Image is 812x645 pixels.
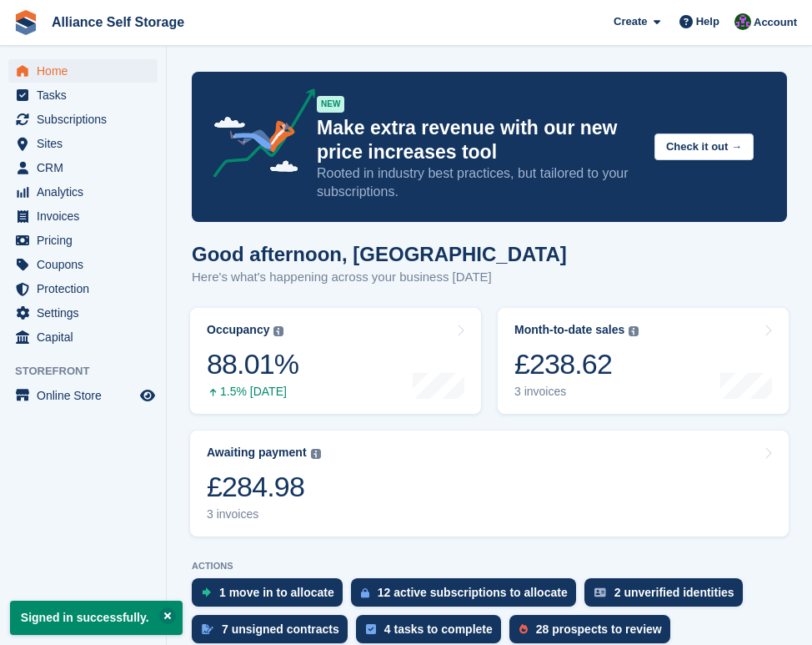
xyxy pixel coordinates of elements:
[8,277,158,300] a: menu
[514,323,624,337] div: Month-to-date sales
[754,14,797,31] span: Account
[378,586,568,599] div: 12 active subscriptions to allocate
[361,587,369,598] img: active_subscription_to_allocate_icon-d502201f5373d7db506a760aba3b589e785aa758c864c3986d89f69b8ff3...
[629,326,639,336] img: icon-info-grey-7440780725fd019a000dd9b08b2336e03edf1995a4989e88bcd33f0948082b44.svg
[138,385,158,406] a: Preview store
[192,578,351,615] a: 1 move in to allocate
[8,229,158,252] a: menu
[584,578,751,615] a: 2 unverified identities
[37,59,137,83] span: Home
[13,10,38,35] img: stora-icon-8386f47178a22dfd0bd8f6a31ec36ba5ce8667c1dd55bd0f319d3a0aa187defe.svg
[202,587,211,597] img: move_ins_to_allocate_icon-fdf77a2bb77ea45bf5b3d319d69a93e2d87916cf1d5bf7949dd705db3b84f3ca.svg
[384,622,493,636] div: 4 tasks to complete
[8,204,158,228] a: menu
[8,253,158,276] a: menu
[207,470,321,504] div: £284.98
[192,268,567,287] p: Here's what's happening across your business [DATE]
[37,180,137,204] span: Analytics
[8,108,158,131] a: menu
[37,301,137,325] span: Settings
[207,323,269,337] div: Occupancy
[8,132,158,155] a: menu
[37,156,137,179] span: CRM
[207,385,298,399] div: 1.5% [DATE]
[37,204,137,228] span: Invoices
[8,325,158,349] a: menu
[734,13,751,30] img: Romilly Norton
[10,601,183,635] p: Signed in successfully.
[514,347,639,381] div: £238.62
[37,83,137,107] span: Tasks
[199,88,316,184] img: price-adjustments-announcement-icon-8257ccfd72463d97f412b2fc003d46551f7dbcb40ab6d574587a9cd5c0d94...
[273,326,283,336] img: icon-info-grey-7440780725fd019a000dd9b08b2336e03edf1995a4989e88bcd33f0948082b44.svg
[317,96,344,113] div: NEW
[654,134,754,161] button: Check it out →
[8,83,158,107] a: menu
[37,277,137,300] span: Protection
[222,622,339,636] div: 7 unsigned contracts
[8,301,158,325] a: menu
[519,624,528,634] img: prospect-51fa495bee0391a8d652442698ab0144808aea92771e9ea1ae160a38d050c398.svg
[207,507,321,522] div: 3 invoices
[311,449,321,459] img: icon-info-grey-7440780725fd019a000dd9b08b2336e03edf1995a4989e88bcd33f0948082b44.svg
[317,164,641,201] p: Rooted in industry best practices, but tailored to your subscriptions.
[536,622,662,636] div: 28 prospects to review
[8,384,158,407] a: menu
[498,308,789,414] a: Month-to-date sales £238.62 3 invoices
[8,59,158,83] a: menu
[37,132,137,155] span: Sites
[15,363,166,380] span: Storefront
[190,308,481,414] a: Occupancy 88.01% 1.5% [DATE]
[696,13,719,30] span: Help
[8,180,158,204] a: menu
[37,325,137,349] span: Capital
[37,384,137,407] span: Online Store
[192,243,567,265] h1: Good afternoon, [GEOGRAPHIC_DATA]
[366,624,376,634] img: task-75834270c22a3079a89374b754ae025e5fb1db73e45f91037f5363f120a921f8.svg
[37,253,137,276] span: Coupons
[317,116,641,164] p: Make extra revenue with our new price increases tool
[514,385,639,399] div: 3 invoices
[219,586,334,599] div: 1 move in to allocate
[202,624,213,634] img: contract_signature_icon-13c848040528278c33f63329250d36e43548de30e8caae1d1a13099fd9432cc5.svg
[37,108,137,131] span: Subscriptions
[45,8,191,36] a: Alliance Self Storage
[192,561,787,572] p: ACTIONS
[37,229,137,252] span: Pricing
[614,13,647,30] span: Create
[351,578,584,615] a: 12 active subscriptions to allocate
[207,446,307,460] div: Awaiting payment
[8,156,158,179] a: menu
[614,586,734,599] div: 2 unverified identities
[207,347,298,381] div: 88.01%
[190,431,789,537] a: Awaiting payment £284.98 3 invoices
[594,587,606,597] img: verify_identity-adf6edd0f0f0b5bbfe63781bf79b02c33cf7c696d77639b501bdc392416b5a36.svg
